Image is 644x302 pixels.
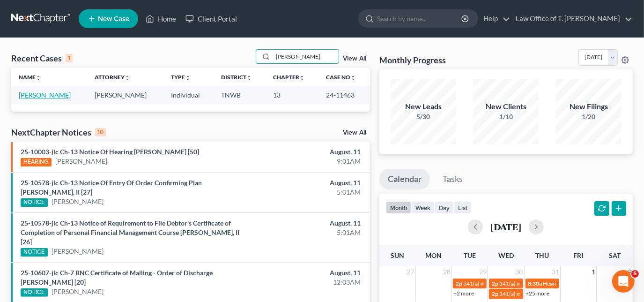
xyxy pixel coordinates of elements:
[556,112,622,121] div: 1/20
[299,75,305,81] i: unfold_more
[19,74,41,81] a: Nameunfold_more
[52,287,104,296] a: [PERSON_NAME]
[253,147,361,157] div: August, 11
[631,270,639,278] span: 5
[343,129,366,136] a: View All
[351,75,356,81] i: unfold_more
[456,280,462,287] span: 2p
[253,188,361,197] div: 5:01AM
[273,50,339,63] input: Search by name...
[511,10,632,27] a: Law Office of T. [PERSON_NAME]
[463,280,554,287] span: 341(a) meeting for [PERSON_NAME]
[454,201,472,214] button: list
[141,10,181,27] a: Home
[425,251,442,259] span: Mon
[221,74,252,81] a: Districtunfold_more
[391,251,404,259] span: Sun
[515,266,524,278] span: 30
[253,278,361,287] div: 12:03AM
[52,197,104,206] a: [PERSON_NAME]
[95,128,106,136] div: 10
[479,10,510,27] a: Help
[464,251,476,259] span: Tue
[125,75,130,81] i: unfold_more
[442,266,452,278] span: 28
[163,86,214,104] td: Individual
[411,201,435,214] button: week
[379,169,430,189] a: Calendar
[19,91,71,99] a: [PERSON_NAME]
[21,248,48,257] div: NOTICE
[21,219,239,246] a: 25-10578-jlc Ch-13 Notice of Requirement to File Debtor's Certificate of Completion of Personal F...
[528,280,542,287] span: 8:30a
[21,158,52,166] div: HEARING
[319,86,370,104] td: 24-11463
[473,101,539,112] div: New Clients
[478,266,488,278] span: 29
[551,266,560,278] span: 31
[406,266,415,278] span: 27
[386,201,411,214] button: month
[253,228,361,237] div: 5:01AM
[377,10,463,27] input: Search by name...
[21,148,199,156] a: 25-10003-jlc Ch-13 Notice Of Hearing [PERSON_NAME] [50]
[453,290,474,297] a: +2 more
[214,86,266,104] td: TNWB
[543,280,616,287] span: Hearing for [PERSON_NAME]
[11,53,73,64] div: Recent Cases
[52,247,104,256] a: [PERSON_NAME]
[21,179,202,196] a: 25-10578-jlc Ch-13 Notice Of Entry Of Order Confirming Plan [PERSON_NAME], II [27]
[492,280,498,287] span: 2p
[591,266,596,278] span: 1
[66,54,73,62] div: 1
[326,74,356,81] a: Case Nounfold_more
[21,198,48,207] div: NOTICE
[266,86,319,104] td: 13
[185,75,191,81] i: unfold_more
[573,251,583,259] span: Fri
[253,178,361,188] div: August, 11
[36,75,41,81] i: unfold_more
[21,288,48,297] div: NOTICE
[253,157,361,166] div: 9:01AM
[21,269,213,286] a: 25-10607-jlc Ch-7 BNC Certificate of Mailing - Order of Discharge [PERSON_NAME] [20]
[612,270,635,293] iframe: Intercom live chat
[98,15,129,23] span: New Case
[253,219,361,228] div: August, 11
[498,251,514,259] span: Wed
[95,74,130,81] a: Attorneyunfold_more
[535,251,549,259] span: Thu
[490,222,521,232] h2: [DATE]
[379,54,446,66] h3: Monthly Progress
[435,201,454,214] button: day
[273,74,305,81] a: Chapterunfold_more
[246,75,252,81] i: unfold_more
[627,266,633,278] span: 2
[499,290,590,297] span: 341(a) meeting for [PERSON_NAME]
[434,169,471,189] a: Tasks
[609,251,621,259] span: Sat
[253,268,361,278] div: August, 11
[391,101,456,112] div: New Leads
[492,290,498,297] span: 2p
[391,112,456,121] div: 5/30
[87,86,163,104] td: [PERSON_NAME]
[11,127,106,138] div: NextChapter Notices
[181,10,242,27] a: Client Portal
[556,101,622,112] div: New Filings
[171,74,191,81] a: Typeunfold_more
[526,290,550,297] a: +25 more
[473,112,539,121] div: 1/10
[343,55,366,62] a: View All
[499,280,590,287] span: 341(a) meeting for [PERSON_NAME]
[55,157,107,166] a: [PERSON_NAME]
